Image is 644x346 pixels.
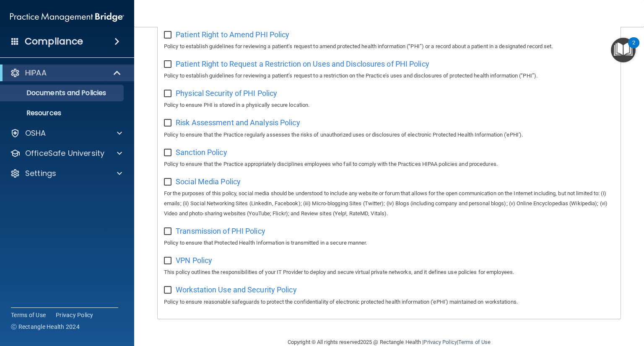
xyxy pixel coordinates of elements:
[176,59,429,68] span: Patient Right to Request a Restriction on Uses and Disclosures of PHI Policy
[176,256,212,265] span: VPN Policy
[25,36,83,47] h4: Compliance
[11,323,80,331] span: Ⓒ Rectangle Health 2024
[164,159,614,169] p: Policy to ensure that the Practice appropriately disciplines employees who fail to comply with th...
[176,285,297,294] span: Workstation Use and Security Policy
[632,43,635,54] div: 2
[25,128,46,138] p: OSHA
[458,339,491,345] a: Terms of Use
[10,148,122,158] a: OfficeSafe University
[10,9,124,26] img: PMB logo
[176,148,227,157] span: Sanction Policy
[10,128,122,138] a: OSHA
[56,311,93,319] a: Privacy Policy
[176,177,241,186] span: Social Media Policy
[10,68,122,78] a: HIPAA
[164,238,614,248] p: Policy to ensure that Protected Health Information is transmitted in a secure manner.
[25,148,104,158] p: OfficeSafe University
[164,130,614,140] p: Policy to ensure that the Practice regularly assesses the risks of unauthorized uses or disclosur...
[5,89,120,97] p: Documents and Policies
[611,38,636,62] button: Open Resource Center, 2 new notifications
[25,168,56,178] p: Settings
[423,339,457,345] a: Privacy Policy
[11,311,46,319] a: Terms of Use
[176,227,265,235] span: Transmission of PHI Policy
[164,297,614,307] p: Policy to ensure reasonable safeguards to protect the confidentiality of electronic protected hea...
[164,100,614,110] p: Policy to ensure PHI is stored in a physically secure location.
[164,71,614,81] p: Policy to establish guidelines for reviewing a patient’s request to a restriction on the Practice...
[164,188,614,219] p: For the purposes of this policy, social media should be understood to include any website or foru...
[10,168,122,178] a: Settings
[25,68,47,78] p: HIPAA
[5,109,120,117] p: Resources
[164,267,614,277] p: This policy outlines the responsibilities of your IT Provider to deploy and secure virtual privat...
[176,30,289,39] span: Patient Right to Amend PHI Policy
[176,89,277,98] span: Physical Security of PHI Policy
[176,118,300,127] span: Risk Assessment and Analysis Policy
[164,41,614,52] p: Policy to establish guidelines for reviewing a patient’s request to amend protected health inform...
